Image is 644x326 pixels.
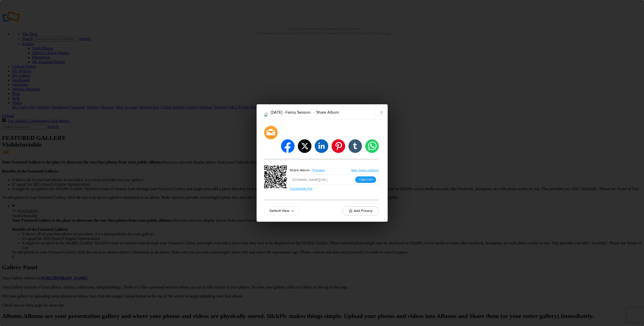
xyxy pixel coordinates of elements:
a: Preview [310,167,329,174]
a: Default View [264,206,299,215]
button: Copy Link [355,176,376,183]
li: whatsapp [365,139,379,153]
div: Share Album [290,167,310,174]
li: twitter [298,139,311,153]
li: Share Album [311,108,339,117]
li: linkedin [315,139,328,153]
a: See more options [351,168,379,172]
img: DSC_8924.png [264,113,268,117]
li: tumblr [348,139,362,153]
button: Add Privacy [342,206,379,215]
li: [DATE] - Famiy Session [271,108,311,117]
div: https://slickpic.us/18424660kYDw [264,166,288,190]
a: Customize link [290,186,312,191]
li: pinterest [332,139,345,153]
li: facebook [281,139,295,153]
a: × [375,104,388,119]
